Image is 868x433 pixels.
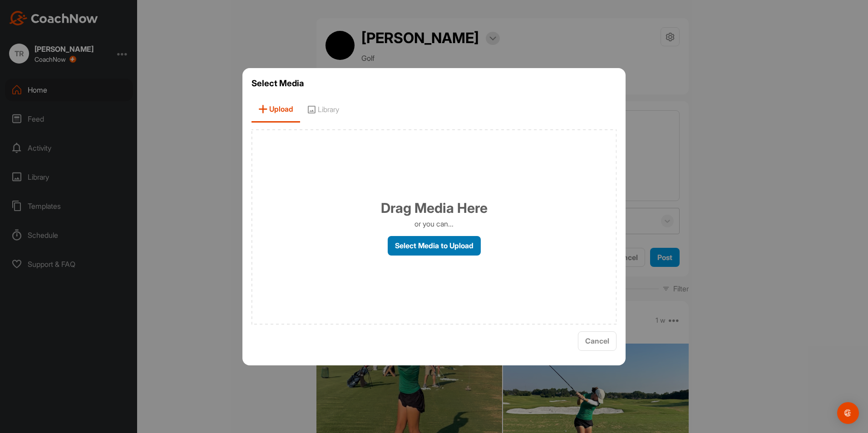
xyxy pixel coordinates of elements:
[381,198,488,218] h1: Drag Media Here
[837,402,859,424] div: Open Intercom Messenger
[388,236,481,256] label: Select Media to Upload
[578,331,616,351] button: Cancel
[585,336,609,345] span: Cancel
[252,77,616,90] h3: Select Media
[300,97,346,123] span: Library
[414,218,454,229] p: or you can...
[252,97,300,123] span: Upload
